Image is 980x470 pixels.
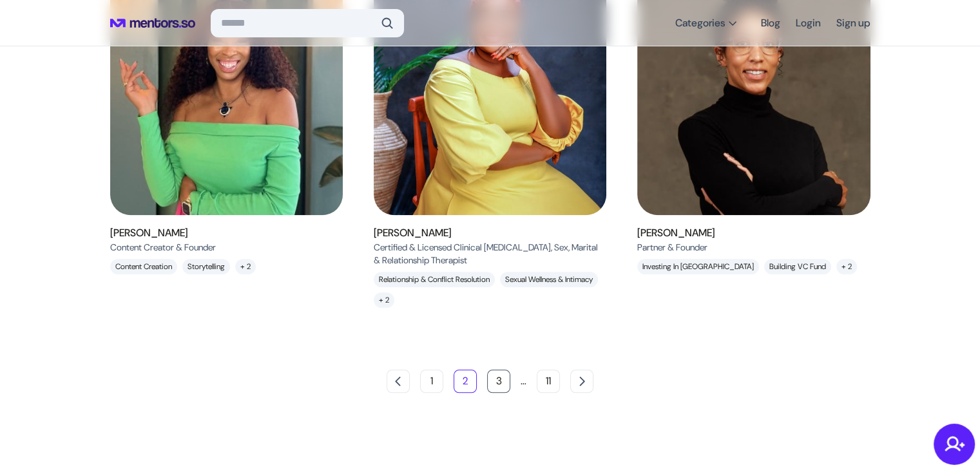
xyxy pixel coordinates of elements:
[521,370,526,393] li: …
[420,370,443,393] button: 1
[235,259,256,274] p: + 2
[182,259,230,274] p: Storytelling
[110,241,216,254] p: Content Creator & Founder
[537,370,560,393] button: 11
[637,259,759,274] p: Investing in [GEOGRAPHIC_DATA]
[836,12,870,35] a: Sign up
[761,12,780,35] a: Blog
[500,272,598,287] p: Sexual Wellness & Intimacy
[570,370,593,393] button: Next page
[374,292,394,308] p: + 2
[637,225,715,241] h6: [PERSON_NAME]
[637,241,715,254] p: Partner & Founder
[374,225,601,241] h6: [PERSON_NAME]
[487,370,510,393] button: 3
[387,370,410,393] button: Previous page
[668,12,745,35] button: Categories
[454,370,477,393] button: 2
[374,272,495,287] p: Relationship & Conflict Resolution
[110,259,177,274] p: Content creation
[796,12,821,35] a: Login
[110,225,216,241] h6: [PERSON_NAME]
[675,17,725,30] span: Categories
[836,259,857,274] p: + 2
[764,259,831,274] p: Building VC Fund
[387,370,593,393] nav: Pagination
[374,241,601,267] p: Certified & Licensed Clinical [MEDICAL_DATA], Sex, Marital & Relationship Therapist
